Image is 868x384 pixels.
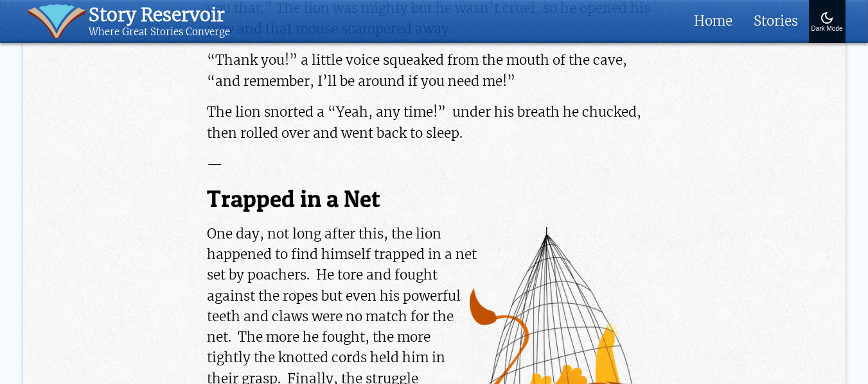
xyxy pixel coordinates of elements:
[811,26,843,33] div: Dark Mode
[89,26,230,38] div: Where Great Stories Converge
[207,185,661,213] h2: Trapped in a Net
[89,4,230,26] div: Story Reservoir
[207,102,661,143] p: The lion snorted a “Yeah, any time!” under his breath he chucked, then rolled over and went back ...
[27,4,87,38] img: icon of book with waver spilling out.
[819,10,835,26] img: Turn On Dark Mode
[207,154,661,174] p: —
[207,50,661,91] p: “Thank you!” a little voice squeaked from the mouth of the cave, “and remember, I’ll be around if...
